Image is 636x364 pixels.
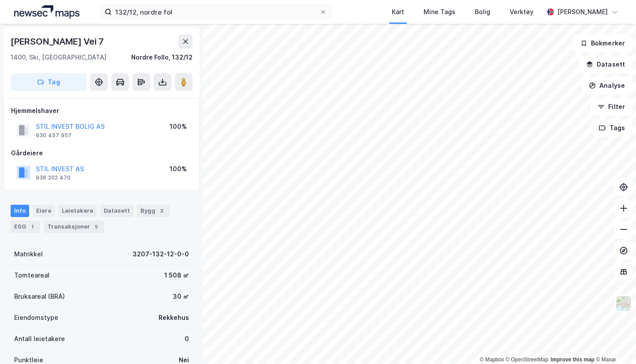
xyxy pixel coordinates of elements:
button: Bokmerker [573,34,632,52]
div: Kart [392,7,404,17]
div: [PERSON_NAME] Vei 7 [11,34,106,49]
div: Transaksjoner [44,221,104,233]
img: logo.a4113a55bc3d86da70a041830d287a7e.svg [14,5,79,19]
div: 100% [170,121,187,132]
button: Tag [11,73,87,91]
div: Matrikkel [14,249,43,259]
button: Analyse [581,77,632,94]
div: Mine Tags [424,7,455,17]
div: [PERSON_NAME] [557,7,608,17]
div: Antall leietakere [14,334,65,344]
div: Datasett [100,205,133,217]
a: Mapbox [480,356,504,363]
div: 1 508 ㎡ [164,270,189,281]
iframe: Chat Widget [592,322,636,364]
div: Nordre Follo, 132/12 [131,52,193,63]
div: 930 457 957 [36,132,72,139]
div: Verktøy [510,7,534,17]
div: 30 ㎡ [173,291,189,302]
button: Filter [590,98,632,116]
a: OpenStreetMap [506,356,549,363]
div: 936 202 470 [36,174,71,181]
div: Hjemmelshaver [11,105,192,116]
div: Bolig [475,7,490,17]
div: Kontrollprogram for chat [592,322,636,364]
button: Datasett [579,56,632,73]
div: Bygg [137,205,170,217]
div: 1 [28,222,37,231]
div: Rekkehus [159,312,189,323]
div: Eiendomstype [14,312,58,323]
div: Leietakere [58,205,97,217]
div: 1400, Ski, [GEOGRAPHIC_DATA] [11,52,106,63]
div: Bruksareal (BRA) [14,291,65,302]
div: 100% [170,164,187,174]
div: Eiere [33,205,55,217]
div: 3207-132-12-0-0 [132,249,189,259]
img: Z [615,295,632,312]
div: 0 [185,334,189,344]
div: 5 [92,222,101,231]
input: Søk på adresse, matrikkel, gårdeiere, leietakere eller personer [112,5,320,19]
a: Improve this map [551,356,594,363]
button: Tags [591,119,632,137]
div: Tomteareal [14,270,49,281]
div: ESG [11,221,40,233]
div: Info [11,205,29,217]
div: Gårdeiere [11,148,192,158]
div: 3 [157,206,166,215]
